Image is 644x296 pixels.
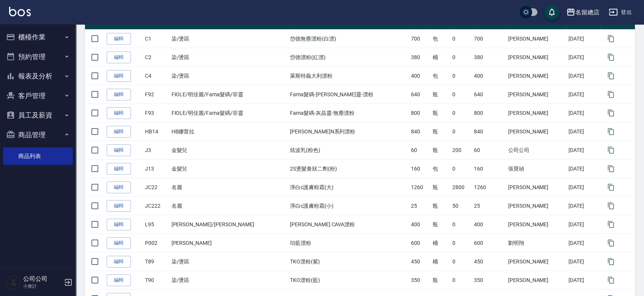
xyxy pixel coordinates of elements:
[107,126,131,138] a: 編輯
[431,197,450,215] td: 瓶
[567,141,601,160] td: [DATE]
[409,67,431,85] td: 400
[567,271,601,290] td: [DATE]
[567,85,601,104] td: [DATE]
[107,144,131,156] a: 編輯
[450,178,472,197] td: 2800
[107,219,131,230] a: 編輯
[409,122,431,141] td: 840
[288,160,409,178] td: 2S燙髮膏狀二劑(粉)
[288,178,409,197] td: 淨白c護膚粉霜(大)
[431,252,450,271] td: 桶
[450,141,472,160] td: 200
[567,178,601,197] td: [DATE]
[143,271,169,290] td: T90
[567,215,601,234] td: [DATE]
[107,237,131,249] a: 編輯
[567,234,601,252] td: [DATE]
[431,30,450,48] td: 包
[472,160,506,178] td: 160
[472,271,506,290] td: 350
[506,234,567,252] td: 劉明翔
[288,252,409,271] td: TKO漂粉(紫)
[143,85,169,104] td: F92
[409,197,431,215] td: 25
[288,30,409,48] td: 岱德無塵漂粉(白漂)
[107,274,131,286] a: 編輯
[143,178,169,197] td: JC22
[450,252,472,271] td: 0
[472,215,506,234] td: 400
[143,160,169,178] td: J13
[107,107,131,119] a: 編輯
[431,160,450,178] td: 包
[450,271,472,290] td: 0
[288,104,409,122] td: Fama髮碼-灰晶靈-無塵漂粉
[431,104,450,122] td: 瓶
[409,48,431,67] td: 380
[288,122,409,141] td: [PERSON_NAME]N系列漂粉
[506,178,567,197] td: [PERSON_NAME]
[567,197,601,215] td: [DATE]
[143,30,169,48] td: C1
[3,27,73,47] button: 櫃檯作業
[450,104,472,122] td: 0
[107,89,131,100] a: 編輯
[143,252,169,271] td: T89
[170,234,288,252] td: [PERSON_NAME]
[472,141,506,160] td: 60
[170,48,288,67] td: 染/燙區
[450,48,472,67] td: 0
[107,33,131,45] a: 編輯
[472,30,506,48] td: 700
[409,252,431,271] td: 450
[107,256,131,268] a: 編輯
[450,30,472,48] td: 0
[567,67,601,85] td: [DATE]
[431,85,450,104] td: 瓶
[170,197,288,215] td: 名麗
[544,5,559,20] button: save
[506,67,567,85] td: [PERSON_NAME]
[506,141,567,160] td: 公司公司
[472,178,506,197] td: 1260
[506,252,567,271] td: [PERSON_NAME]
[472,48,506,67] td: 380
[107,163,131,175] a: 編輯
[288,141,409,160] td: 炫波乳(粉色)
[431,215,450,234] td: 瓶
[450,67,472,85] td: 0
[170,67,288,85] td: 染/燙區
[288,67,409,85] td: 萊斯特義大利漂粉
[472,122,506,141] td: 840
[567,30,601,48] td: [DATE]
[288,85,409,104] td: Fama髮碼-[PERSON_NAME]靈-漂粉
[107,200,131,212] a: 編輯
[409,104,431,122] td: 800
[3,66,73,86] button: 報表及分析
[409,160,431,178] td: 160
[3,125,73,145] button: 商品管理
[3,86,73,106] button: 客戶管理
[506,48,567,67] td: [PERSON_NAME]
[450,85,472,104] td: 0
[450,234,472,252] td: 0
[170,215,288,234] td: [PERSON_NAME]/[PERSON_NAME]
[567,252,601,271] td: [DATE]
[3,47,73,67] button: 預約管理
[288,215,409,234] td: [PERSON_NAME] CAVA漂粉
[23,283,62,290] p: 小會計
[431,67,450,85] td: 包
[170,252,288,271] td: 染/燙區
[288,197,409,215] td: 淨白c護膚粉霜(小)
[143,104,169,122] td: F93
[143,234,169,252] td: P002
[9,7,31,16] img: Logo
[143,122,169,141] td: HB14
[450,215,472,234] td: 0
[431,122,450,141] td: 瓶
[567,104,601,122] td: [DATE]
[567,48,601,67] td: [DATE]
[3,105,73,125] button: 員工及薪資
[409,30,431,48] td: 700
